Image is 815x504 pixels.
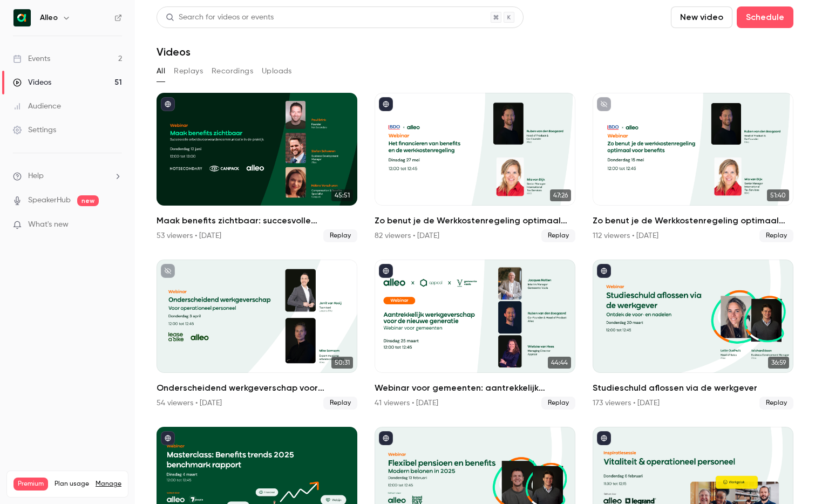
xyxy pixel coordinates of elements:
[597,97,611,111] button: unpublished
[737,6,793,28] button: Schedule
[157,260,357,409] a: 50:31Onderscheidend werkgeverschap voor operationeel personeel54 viewers • [DATE]Replay
[759,397,793,410] span: Replay
[174,63,203,80] button: Replays
[13,478,48,491] span: Premium
[13,171,122,182] li: help-dropdown-opener
[157,214,357,227] h2: Maak benefits zichtbaar: succesvolle arbeidsvoorwaarden communicatie in de praktijk
[28,219,69,230] span: What's new
[375,260,575,409] a: 44:44Webinar voor gemeenten: aantrekkelijk werkgeverschap voor de nieuwe generatie41 viewers • [D...
[55,480,89,488] span: Plan usage
[109,220,122,230] iframe: Noticeable Trigger
[375,214,575,227] h2: Zo benut je de Werkkostenregeling optimaal voor benefits
[212,63,253,80] button: Recordings
[548,357,571,369] span: 44:44
[323,397,357,410] span: Replay
[157,6,793,498] section: Videos
[13,9,31,26] img: Alleo
[593,93,793,242] a: 51:40Zo benut je de Werkkostenregeling optimaal voor benefits112 viewers • [DATE]Replay
[593,93,793,242] li: Zo benut je de Werkkostenregeling optimaal voor benefits
[331,189,353,201] span: 45:51
[157,45,191,58] h1: Videos
[541,229,575,242] span: Replay
[157,398,222,408] div: 54 viewers • [DATE]
[671,6,732,28] button: New video
[13,53,50,64] div: Events
[262,63,292,80] button: Uploads
[768,357,789,369] span: 36:59
[550,189,571,201] span: 47:26
[166,12,274,23] div: Search for videos or events
[597,431,611,445] button: published
[593,214,793,227] h2: Zo benut je de Werkkostenregeling optimaal voor benefits
[161,431,175,445] button: published
[593,260,793,409] li: Studieschuld aflossen via de werkgever
[593,260,793,409] a: 36:59Studieschuld aflossen via de werkgever173 viewers • [DATE]Replay
[375,398,438,408] div: 41 viewers • [DATE]
[593,398,660,408] div: 173 viewers • [DATE]
[323,229,357,242] span: Replay
[759,229,793,242] span: Replay
[157,93,357,242] a: 45:51Maak benefits zichtbaar: succesvolle arbeidsvoorwaarden communicatie in de praktijk53 viewer...
[375,382,575,394] h2: Webinar voor gemeenten: aantrekkelijk werkgeverschap voor de nieuwe generatie
[375,230,439,241] div: 82 viewers • [DATE]
[379,431,393,445] button: published
[597,264,611,278] button: published
[157,63,165,80] button: All
[77,195,99,206] span: new
[379,97,393,111] button: published
[157,260,357,409] li: Onderscheidend werkgeverschap voor operationeel personeel
[161,97,175,111] button: published
[13,101,61,112] div: Audience
[593,230,658,241] div: 112 viewers • [DATE]
[161,264,175,278] button: unpublished
[375,93,575,242] a: 47:26Zo benut je de Werkkostenregeling optimaal voor benefits82 viewers • [DATE]Replay
[375,260,575,409] li: Webinar voor gemeenten: aantrekkelijk werkgeverschap voor de nieuwe generatie
[157,382,357,394] h2: Onderscheidend werkgeverschap voor operationeel personeel
[157,93,357,242] li: Maak benefits zichtbaar: succesvolle arbeidsvoorwaarden communicatie in de praktijk
[13,77,51,88] div: Videos
[28,195,71,206] a: SpeakerHub
[541,397,575,410] span: Replay
[767,189,789,201] span: 51:40
[13,125,56,135] div: Settings
[96,480,121,488] a: Manage
[157,230,221,241] div: 53 viewers • [DATE]
[593,382,793,394] h2: Studieschuld aflossen via de werkgever
[28,171,44,182] span: Help
[40,12,58,23] h6: Alleo
[375,93,575,242] li: Zo benut je de Werkkostenregeling optimaal voor benefits
[379,264,393,278] button: published
[331,357,353,369] span: 50:31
